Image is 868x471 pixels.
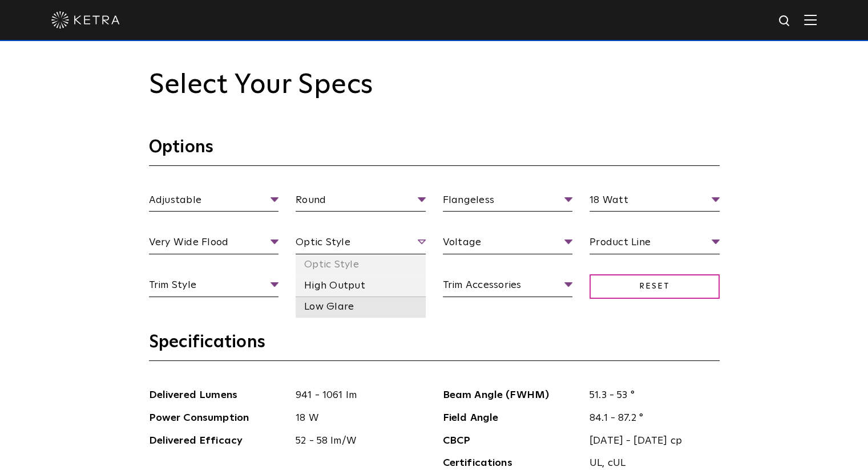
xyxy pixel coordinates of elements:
[443,433,582,449] span: CBCP
[149,387,288,404] span: Delivered Lumens
[149,277,279,297] span: Trim Style
[149,192,279,212] span: Adjustable
[296,275,426,297] li: High Output
[296,234,426,254] span: Optic Style
[443,410,582,427] span: Field Angle
[149,234,279,254] span: Very Wide Flood
[581,433,720,449] span: [DATE] - [DATE] cp
[51,11,120,29] img: ketra-logo-2019-white
[443,277,573,297] span: Trim Accessories
[590,192,720,212] span: 18 Watt
[296,192,426,212] span: Round
[581,387,720,404] span: 51.3 - 53 °
[296,254,426,275] li: Optic Style
[778,14,792,29] img: search icon
[149,69,720,102] h2: Select Your Specs
[287,433,426,449] span: 52 - 58 lm/W
[443,234,573,254] span: Voltage
[149,433,288,449] span: Delivered Efficacy
[581,410,720,427] span: 84.1 - 87.2 °
[149,331,720,361] h3: Specifications
[149,136,720,166] h3: Options
[443,192,573,212] span: Flangeless
[149,410,288,427] span: Power Consumption
[443,387,582,404] span: Beam Angle (FWHM)
[804,14,817,25] img: Hamburger%20Nav.svg
[590,234,720,254] span: Product Line
[590,274,720,299] span: Reset
[287,387,426,404] span: 941 - 1061 lm
[296,297,426,318] li: Low Glare
[287,410,426,427] span: 18 W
